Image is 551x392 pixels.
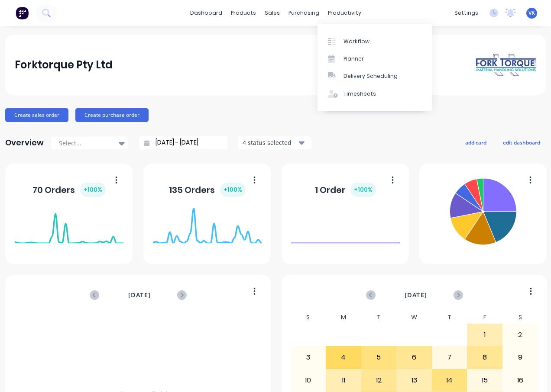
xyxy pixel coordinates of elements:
div: + 100 % [220,183,246,197]
img: Factory [16,6,29,19]
div: products [227,6,260,19]
div: 135 Orders [169,183,246,197]
div: Timesheets [344,90,376,98]
div: 1 Order [315,183,376,197]
button: 4 status selected [238,136,311,149]
div: 15 [467,370,502,391]
a: dashboard [186,6,227,19]
button: add card [460,137,492,148]
span: VK [528,9,535,17]
a: Delivery Scheduling [318,67,432,85]
div: M [326,311,361,324]
span: [DATE] [405,290,427,300]
div: W [396,311,432,324]
div: + 100 % [80,183,106,197]
div: Planner [344,55,364,63]
div: 14 [432,370,467,391]
div: 9 [503,347,538,368]
div: productivity [324,6,366,19]
div: 16 [503,370,538,391]
span: [DATE] [128,290,151,300]
div: Delivery Scheduling [344,72,398,80]
div: 1 [467,324,502,346]
div: 70 Orders [32,183,106,197]
button: Create sales order [5,108,68,122]
img: Forktorque Pty Ltd [476,53,536,77]
div: 10 [291,370,326,391]
div: Workflow [344,38,369,45]
button: edit dashboard [497,137,546,148]
div: T [361,311,397,324]
a: Planner [318,50,432,67]
a: Workflow [318,32,432,50]
div: 5 [362,347,396,368]
div: S [502,311,538,324]
a: Timesheets [318,85,432,103]
div: T [432,311,467,324]
div: purchasing [284,6,324,19]
div: 2 [503,324,538,346]
div: 13 [397,370,431,391]
div: Forktorque Pty Ltd [15,56,113,74]
div: settings [450,6,483,19]
div: S [291,311,326,324]
div: 4 [326,347,361,368]
div: 7 [432,347,467,368]
div: 8 [467,347,502,368]
div: sales [260,6,284,19]
div: F [467,311,502,324]
div: 12 [362,370,396,391]
div: 3 [291,347,326,368]
button: Create purchase order [75,108,149,122]
div: 4 status selected [243,138,297,147]
div: 6 [397,347,431,368]
div: + 100 % [350,183,376,197]
div: 11 [326,370,361,391]
div: Overview [5,134,44,151]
